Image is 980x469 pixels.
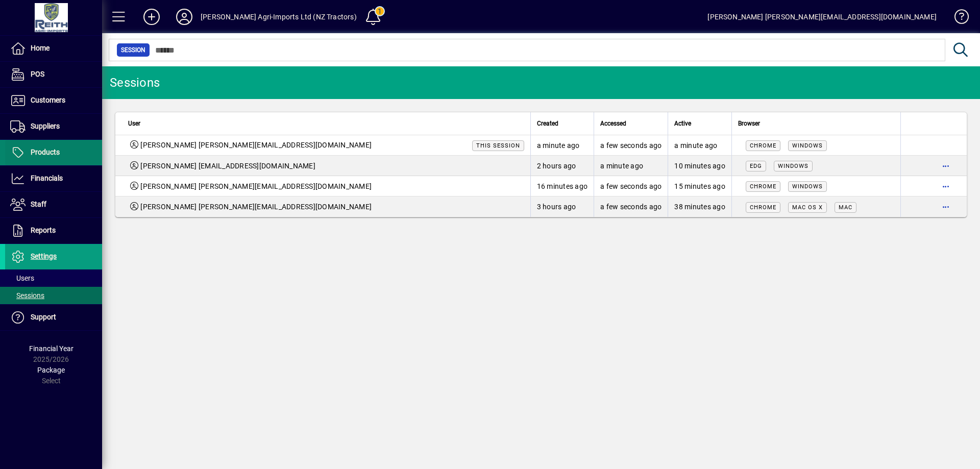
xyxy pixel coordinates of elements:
[600,118,626,129] span: Accessed
[738,181,894,191] div: Mozilla/5.0 (Windows NT 10.0; Win64; x64) AppleWebKit/537.36 (KHTML, like Gecko) Chrome/139.0.0.0...
[5,218,102,243] a: Reports
[530,176,594,196] td: 16 minutes ago
[31,313,56,321] span: Support
[31,252,57,260] span: Settings
[938,199,954,215] button: More options
[10,291,44,300] span: Sessions
[668,176,731,196] td: 15 minutes ago
[476,142,520,149] span: This session
[668,135,731,156] td: a minute ago
[5,62,102,87] a: POS
[938,158,954,174] button: More options
[140,202,372,212] span: [PERSON_NAME] [PERSON_NAME][EMAIL_ADDRESS][DOMAIN_NAME]
[674,118,691,129] span: Active
[947,2,967,35] a: Knowledge Base
[135,8,168,26] button: Add
[668,156,731,176] td: 10 minutes ago
[31,226,56,234] span: Reports
[5,88,102,113] a: Customers
[738,160,894,171] div: Mozilla/5.0 (Windows NT 10.0; Win64; x64) AppleWebKit/537.36 (KHTML, like Gecko) Chrome/139.0.0.0...
[594,176,668,196] td: a few seconds ago
[938,178,954,194] button: More options
[140,181,372,191] span: [PERSON_NAME] [PERSON_NAME][EMAIL_ADDRESS][DOMAIN_NAME]
[128,118,140,129] span: User
[738,118,760,129] span: Browser
[530,156,594,176] td: 2 hours ago
[31,174,63,182] span: Financials
[31,70,44,78] span: POS
[792,204,823,211] span: Mac OS X
[10,274,34,282] span: Users
[37,366,65,374] span: Package
[707,9,937,25] div: [PERSON_NAME] [PERSON_NAME][EMAIL_ADDRESS][DOMAIN_NAME]
[792,142,823,149] span: Windows
[750,142,776,149] span: Chrome
[5,114,102,139] a: Suppliers
[668,196,731,217] td: 38 minutes ago
[29,344,73,353] span: Financial Year
[110,75,160,91] div: Sessions
[5,305,102,330] a: Support
[5,166,102,191] a: Financials
[31,200,46,208] span: Staff
[5,269,102,287] a: Users
[140,140,372,151] span: [PERSON_NAME] [PERSON_NAME][EMAIL_ADDRESS][DOMAIN_NAME]
[31,148,60,156] span: Products
[31,96,65,104] span: Customers
[738,202,894,212] div: Mozilla/5.0 (Macintosh; Intel Mac OS X 10_15_7) AppleWebKit/537.36 (KHTML, like Gecko) Chrome/139...
[5,287,102,304] a: Sessions
[594,156,668,176] td: a minute ago
[778,163,808,169] span: Windows
[839,204,852,211] span: Mac
[5,36,102,61] a: Home
[5,192,102,217] a: Staff
[31,122,60,130] span: Suppliers
[530,135,594,156] td: a minute ago
[594,135,668,156] td: a few seconds ago
[750,183,776,190] span: Chrome
[121,45,145,55] span: Session
[792,183,823,190] span: Windows
[140,161,315,171] span: [PERSON_NAME] [EMAIL_ADDRESS][DOMAIN_NAME]
[5,140,102,165] a: Products
[594,196,668,217] td: a few seconds ago
[201,9,357,25] div: [PERSON_NAME] Agri-Imports Ltd (NZ Tractors)
[537,118,558,129] span: Created
[168,8,201,26] button: Profile
[530,196,594,217] td: 3 hours ago
[31,44,50,52] span: Home
[750,163,762,169] span: Edg
[738,140,894,151] div: Mozilla/5.0 (Windows NT 10.0; Win64; x64) AppleWebKit/537.36 (KHTML, like Gecko) Chrome/139.0.0.0...
[750,204,776,211] span: Chrome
